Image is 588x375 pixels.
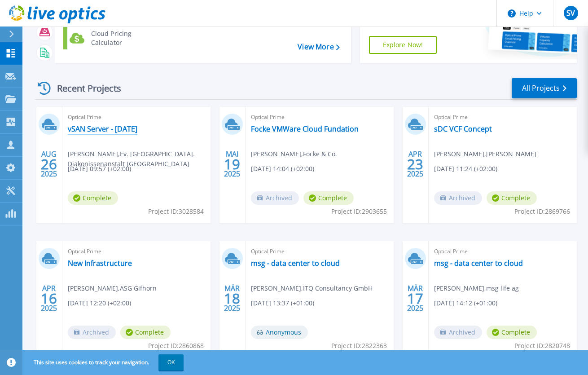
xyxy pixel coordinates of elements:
a: msg - data center to cloud [251,259,340,268]
span: SV [566,9,575,17]
span: Optical Prime [434,112,571,122]
span: [PERSON_NAME] , ITQ Consultancy GmbH [251,283,373,293]
div: Cloud Pricing Calculator [87,29,153,47]
span: [PERSON_NAME] , Focke & Co. [251,149,337,159]
button: OK [158,354,184,371]
span: Archived [251,191,299,205]
span: 18 [224,295,240,302]
span: Project ID: 2822363 [331,341,387,351]
span: 16 [41,295,57,302]
span: Complete [68,191,118,205]
span: [PERSON_NAME] , [PERSON_NAME] [434,149,536,159]
span: Archived [434,326,482,339]
span: Optical Prime [251,112,388,122]
a: View More [298,43,339,51]
span: [PERSON_NAME] , Ev. [GEOGRAPHIC_DATA]. Diakonissenanstalt [GEOGRAPHIC_DATA] [68,149,211,169]
span: [PERSON_NAME] , ASG Gifhorn [68,283,157,293]
span: Optical Prime [434,247,571,256]
a: All Projects [512,78,577,98]
a: New Infrastructure [68,259,132,268]
span: [DATE] 13:37 (+01:00) [251,298,314,308]
span: Complete [120,326,171,339]
div: AUG 2025 [40,148,57,181]
span: [DATE] 11:24 (+02:00) [434,164,497,174]
a: Explore Now! [369,36,437,54]
span: [DATE] 14:12 (+01:00) [434,298,497,308]
span: Complete [487,326,537,339]
span: 19 [224,160,240,168]
span: Project ID: 2869766 [514,207,570,216]
div: MÄR 2025 [407,282,424,315]
div: MAI 2025 [224,148,241,181]
span: 17 [407,295,423,302]
span: Archived [68,326,116,339]
span: Optical Prime [251,247,388,256]
span: Complete [303,191,354,205]
span: [DATE] 14:04 (+02:00) [251,164,314,174]
span: Project ID: 2860868 [148,341,204,351]
div: MÄR 2025 [224,282,241,315]
a: vSAN Server - [DATE] [68,124,137,133]
div: APR 2025 [40,282,57,315]
div: Recent Projects [35,77,133,99]
span: 26 [41,160,57,168]
a: sDC VCF Concept [434,124,492,133]
span: [DATE] 09:57 (+02:00) [68,164,131,174]
span: Project ID: 2820748 [514,341,570,351]
span: Complete [487,191,537,205]
a: Focke VMWare Cloud Fundation [251,124,359,133]
span: Optical Prime [68,247,205,256]
span: [DATE] 12:20 (+02:00) [68,298,131,308]
div: APR 2025 [407,148,424,181]
span: This site uses cookies to track your navigation. [25,354,184,371]
span: 23 [407,160,423,168]
span: Anonymous [251,326,308,339]
span: Project ID: 3028584 [148,207,204,216]
a: Cloud Pricing Calculator [63,27,155,49]
span: [PERSON_NAME] , msg life ag [434,283,519,293]
span: Project ID: 2903655 [331,207,387,216]
span: Archived [434,191,482,205]
span: Optical Prime [68,112,205,122]
a: msg - data center to cloud [434,259,523,268]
